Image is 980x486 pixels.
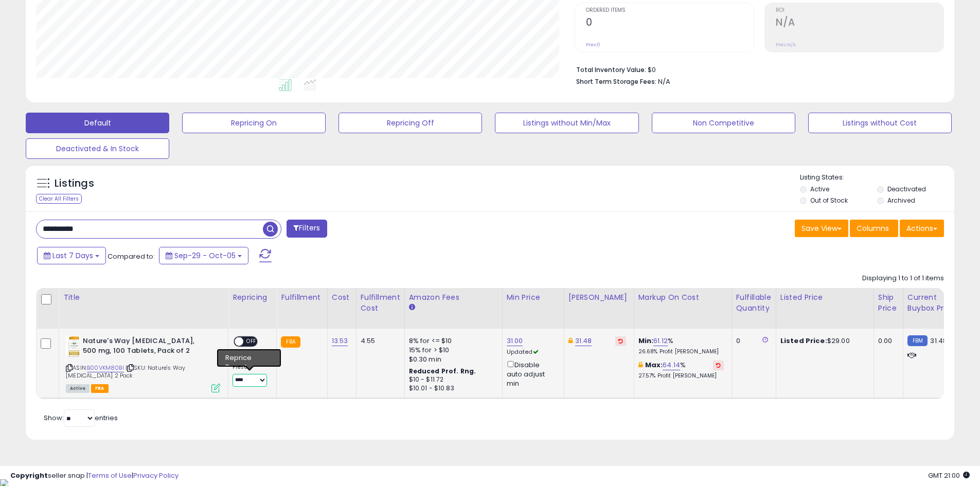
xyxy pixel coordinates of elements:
button: Last 7 Days [37,247,106,264]
label: Archived [887,196,915,205]
button: Listings without Cost [808,113,952,133]
span: N/A [658,77,670,86]
div: ASIN: [66,336,220,391]
div: Fulfillment [281,292,323,303]
button: Default [26,113,169,133]
button: Repricing Off [338,113,482,133]
p: 26.68% Profit [PERSON_NAME] [638,348,724,355]
a: Terms of Use [88,471,132,480]
b: Nature's Way [MEDICAL_DATA], 500 mg, 100 Tablets, Pack of 2 [83,336,208,358]
div: Disable auto adjust min [507,359,556,389]
button: Actions [900,220,944,237]
h2: 0 [586,16,754,30]
b: Max: [645,360,663,370]
small: Prev: 0 [586,42,600,48]
li: $0 [576,63,936,75]
button: Filters [287,220,327,238]
strong: Copyright [10,471,48,480]
div: 0 [736,336,768,346]
label: Out of Stock [810,196,848,205]
button: Listings without Min/Max [495,113,638,133]
a: 31.00 [507,336,523,346]
span: Show: entries [44,413,118,423]
div: 0.00 [878,336,895,346]
small: FBM [907,335,928,346]
div: [PERSON_NAME] [568,292,630,303]
i: This overrides the store level Dynamic Max Price for this listing [568,337,573,344]
span: | SKU: Nature's Way [MEDICAL_DATA] 2 Pack [66,364,185,379]
div: $0.30 min [409,355,494,364]
p: Listing States: [800,173,954,183]
div: Repricing [233,292,272,303]
div: Fulfillment Cost [361,292,400,314]
span: 2025-10-13 21:00 GMT [928,471,970,480]
span: Compared to: [108,251,155,261]
a: 61.12 [653,336,668,346]
p: 27.57% Profit [PERSON_NAME] [638,372,724,380]
div: $10 - $11.72 [409,375,494,384]
div: Listed Price [780,292,869,303]
a: 64.14 [663,360,680,370]
b: Min: [638,336,654,346]
b: Total Inventory Value: [576,65,646,74]
a: Privacy Policy [133,471,179,480]
b: Listed Price: [780,336,827,346]
div: Cost [332,292,352,303]
span: Updated [507,348,539,356]
div: Amazon AI [233,352,269,362]
th: The percentage added to the cost of goods (COGS) that forms the calculator for Min & Max prices. [634,288,732,329]
i: This overrides the store level max markup for this listing [638,362,643,368]
h2: N/A [776,16,943,30]
b: Short Term Storage Fees: [576,77,656,86]
span: Sep-29 - Oct-05 [174,250,236,261]
div: % [638,361,724,380]
div: Clear All Filters [36,194,82,204]
div: Displaying 1 to 1 of 1 items [862,274,944,283]
small: Prev: N/A [776,42,796,48]
span: 31.48 [930,336,947,346]
div: 4.55 [361,336,397,346]
button: Repricing On [182,113,326,133]
button: Non Competitive [652,113,795,133]
span: Columns [857,223,889,233]
div: Current Buybox Price [907,292,960,314]
h5: Listings [55,176,94,191]
small: FBA [281,336,300,348]
div: Title [63,292,224,303]
button: Columns [850,220,898,237]
div: seller snap | | [10,471,179,481]
span: ROI [776,8,943,13]
button: Save View [795,220,848,237]
div: 15% for > $10 [409,346,494,355]
div: Ship Price [878,292,899,314]
i: Revert to store-level Max Markup [716,363,721,368]
label: Active [810,185,829,193]
a: 31.48 [575,336,592,346]
span: All listings currently available for purchase on Amazon [66,384,90,393]
div: $29.00 [780,336,866,346]
a: B00VKM80BI [87,364,124,372]
a: 13.53 [332,336,348,346]
div: Markup on Cost [638,292,727,303]
i: Revert to store-level Dynamic Max Price [618,338,623,344]
span: Last 7 Days [52,250,93,261]
label: Deactivated [887,185,926,193]
div: Min Price [507,292,560,303]
div: Fulfillable Quantity [736,292,772,314]
button: Sep-29 - Oct-05 [159,247,248,264]
div: $10.01 - $10.83 [409,384,494,393]
div: 8% for <= $10 [409,336,494,346]
img: 41YHXJu0Q4L._SL40_.jpg [66,336,80,357]
div: Amazon Fees [409,292,498,303]
button: Deactivated & In Stock [26,138,169,159]
span: FBA [91,384,109,393]
span: Ordered Items [586,8,754,13]
div: % [638,336,724,355]
div: Preset: [233,364,269,387]
small: Amazon Fees. [409,303,415,312]
b: Reduced Prof. Rng. [409,367,476,375]
span: OFF [243,337,260,346]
